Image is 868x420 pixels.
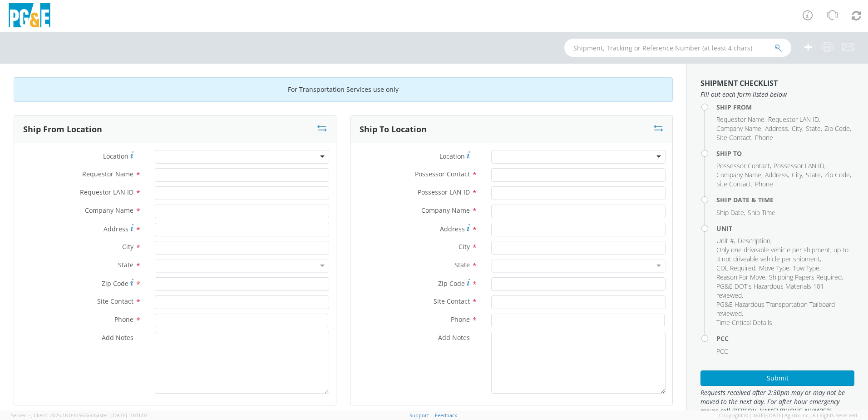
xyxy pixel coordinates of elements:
span: Ship Date [716,208,744,217]
span: State [806,124,821,133]
span: Server: - [11,412,32,419]
li: , [765,124,789,133]
span: City [459,242,470,251]
h4: Unit [716,225,854,232]
span: Address [104,225,128,233]
span: State [454,260,470,269]
span: Phone [114,315,133,324]
li: , [716,245,852,264]
li: , [792,124,804,133]
input: Shipment, Tracking or Reference Number (at least 4 chars) [564,39,791,57]
li: , [716,124,763,133]
a: Feedback [435,412,457,419]
span: Time Critical Details [716,318,772,327]
span: Requestor LAN ID [80,188,133,196]
a: Support [409,412,429,419]
li: , [716,208,745,217]
li: , [824,170,851,180]
span: Add Notes [102,333,133,342]
span: Ship Time [748,208,775,217]
span: Description [738,236,770,245]
li: , [774,161,826,170]
h4: Ship To [716,150,854,157]
li: , [716,180,753,189]
li: , [769,273,843,282]
span: Company Name [716,124,761,133]
span: Move Type [759,264,789,272]
li: , [716,300,852,318]
span: Requestor Name [82,170,133,178]
li: , [806,170,822,180]
span: City [792,170,802,179]
span: Address [765,170,788,179]
strong: Shipment Checklist [700,78,778,88]
span: PCC [716,347,728,355]
span: Unit # [716,236,734,245]
li: , [793,264,821,273]
li: , [716,273,767,282]
span: Company Name [421,206,470,215]
span: Company Name [716,170,761,179]
span: City [122,242,133,251]
span: Only one driveable vehicle per shipment, up to 3 not driveable vehicle per shipment [716,245,848,263]
li: , [738,236,772,245]
li: , [716,170,763,180]
span: Tow Type [793,264,819,272]
span: Possessor Contact [415,170,470,178]
span: Shipping Papers Required [769,273,842,281]
li: , [806,124,822,133]
li: , [716,115,766,124]
span: Zip Code [824,170,850,179]
li: , [768,115,820,124]
h4: PCC [716,335,854,342]
span: State [806,170,821,179]
span: Site Contact [716,180,751,188]
span: Address [440,225,465,233]
li: , [716,236,735,245]
span: Requestor LAN ID [768,115,819,124]
h4: Ship From [716,104,854,110]
span: Possessor Contact [716,161,770,170]
span: Copyright © [DATE]-[DATE] Agistix Inc., All Rights Reserved [719,412,857,419]
span: Possessor LAN ID [418,188,470,196]
span: Location [103,152,128,160]
li: , [765,170,789,180]
span: , [31,412,32,419]
span: Requests received after 2:30pm may or may not be moved to the next day. For after hour emergency ... [700,388,854,415]
img: pge-logo-06675f144f4cfa6a6814.png [7,3,52,30]
span: Company Name [85,206,133,215]
span: Phone [451,315,470,324]
span: Phone [755,133,773,142]
span: Zip Code [102,279,128,288]
span: Address [765,124,788,133]
span: master, [DATE] 10:01:07 [92,412,148,419]
span: Site Contact [434,297,470,305]
h3: Ship To Location [360,125,427,134]
span: Client: 2025.18.0-fd567a5 [34,412,148,419]
span: Add Notes [438,333,470,342]
span: PG&E Hazardous Transportation Tailboard reviewed [716,300,835,318]
li: , [716,133,753,142]
span: City [792,124,802,133]
h4: Ship Date & Time [716,196,854,203]
li: , [716,264,757,273]
li: , [824,124,851,133]
span: Zip Code [824,124,850,133]
span: Location [439,152,465,160]
span: Possessor LAN ID [774,161,824,170]
li: , [716,282,852,300]
span: Site Contact [97,297,133,305]
span: CDL Required [716,264,755,272]
h3: Ship From Location [23,125,102,134]
span: Requestor Name [716,115,764,124]
button: Submit [700,370,854,386]
span: Fill out each form listed below [700,90,854,99]
span: Phone [755,180,773,188]
span: Zip Code [438,279,465,288]
span: Site Contact [716,133,751,142]
li: , [716,161,771,170]
span: Reason For Move [716,273,765,281]
span: State [118,260,133,269]
li: , [759,264,791,273]
li: , [792,170,804,180]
